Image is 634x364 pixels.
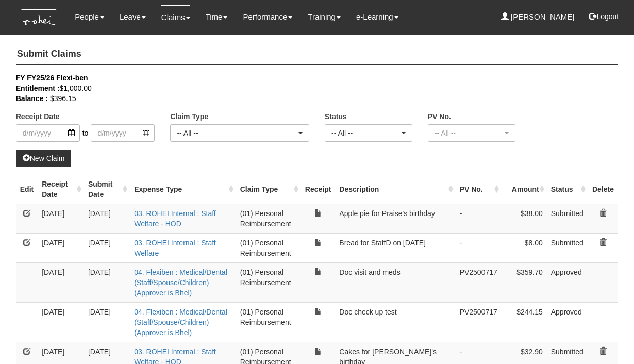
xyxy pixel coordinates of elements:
[456,262,502,302] td: PV2500717
[236,233,301,262] td: (01) Personal Reimbursement
[243,5,292,29] a: Performance
[331,128,399,138] div: -- All --
[38,262,84,302] td: [DATE]
[335,262,455,302] td: Doc visit and meds
[502,262,547,302] td: $359.70
[170,124,309,142] button: -- All --
[16,124,80,142] input: d/m/yyyy
[16,150,72,167] a: New Claim
[502,233,547,262] td: $8.00
[547,302,588,342] td: Approved
[16,175,38,204] th: Edit
[134,209,215,228] a: 03. ROHEI Internal : Staff Welfare - HOD
[502,204,547,233] td: $38.00
[84,302,130,342] td: [DATE]
[177,128,296,138] div: -- All --
[308,5,341,29] a: Training
[236,302,301,342] td: (01) Personal Reimbursement
[84,204,130,233] td: [DATE]
[91,124,155,142] input: d/m/yyyy
[161,5,190,29] a: Claims
[84,175,130,204] th: Submit Date : activate to sort column ascending
[325,111,347,122] label: Status
[236,262,301,302] td: (01) Personal Reimbursement
[80,124,91,142] span: to
[16,44,619,65] h4: Submit Claims
[75,5,104,29] a: People
[38,175,84,204] th: Receipt Date : activate to sort column ascending
[547,175,588,204] th: Status : activate to sort column ascending
[547,262,588,302] td: Approved
[335,302,455,342] td: Doc check up test
[456,233,502,262] td: -
[134,239,215,257] a: 03. ROHEI Internal : Staff Welfare
[335,175,455,204] th: Description : activate to sort column ascending
[456,302,502,342] td: PV2500717
[547,204,588,233] td: Submitted
[16,74,88,82] b: FY FY25/26 Flexi-ben
[335,204,455,233] td: Apple pie for Praise's birthday
[206,5,228,29] a: Time
[50,94,76,103] span: $396.15
[84,233,130,262] td: [DATE]
[301,175,336,204] th: Receipt
[335,233,455,262] td: Bread for StaffD on [DATE]
[582,4,626,29] button: Logout
[502,175,547,204] th: Amount : activate to sort column ascending
[130,175,236,204] th: Expense Type : activate to sort column ascending
[588,175,618,204] th: Delete
[134,268,227,297] a: 04. Flexiben : Medical/Dental (Staff/Spouse/Children) (Approver is Bhel)
[16,111,60,122] label: Receipt Date
[38,204,84,233] td: [DATE]
[84,262,130,302] td: [DATE]
[428,111,451,122] label: PV No.
[16,84,60,92] b: Entitlement :
[236,175,301,204] th: Claim Type : activate to sort column ascending
[120,5,146,29] a: Leave
[38,233,84,262] td: [DATE]
[456,204,502,233] td: -
[134,308,227,337] a: 04. Flexiben : Medical/Dental (Staff/Spouse/Children) (Approver is Bhel)
[16,83,603,93] div: $1,000.00
[456,175,502,204] th: PV No. : activate to sort column ascending
[16,94,48,103] b: Balance :
[435,128,503,138] div: -- All --
[236,204,301,233] td: (01) Personal Reimbursement
[501,5,575,29] a: [PERSON_NAME]
[502,302,547,342] td: $244.15
[428,124,515,142] button: -- All --
[170,111,208,122] label: Claim Type
[547,233,588,262] td: Submitted
[325,124,412,142] button: -- All --
[356,5,398,29] a: e-Learning
[38,302,84,342] td: [DATE]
